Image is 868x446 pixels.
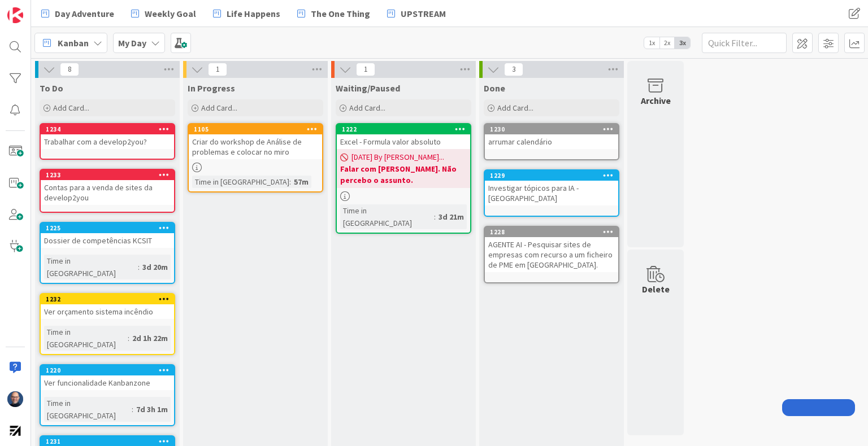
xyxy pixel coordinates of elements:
[46,224,174,232] div: 1225
[7,423,23,439] img: avatar
[118,37,146,49] b: My Day
[40,222,175,284] a: 1225Dossier de competências KCSITTime in [GEOGRAPHIC_DATA]:3d 20m
[41,365,174,390] div: 1220Ver funcionalidade Kanbanzone
[46,438,174,445] div: 1231
[133,403,171,416] div: 7d 3h 1m
[46,125,174,133] div: 1234
[41,170,174,180] div: 1233
[53,103,89,113] span: Add Card...
[291,176,311,188] div: 57m
[41,304,174,319] div: Ver orçamento sistema incêndio
[485,227,618,237] div: 1228
[490,125,618,133] div: 1230
[659,37,675,49] span: 2x
[41,180,174,205] div: Contas para a venda de sites da develop2you
[485,237,618,272] div: AGENTE AI - Pesquisar sites de empresas com recurso a um ficheiro de PME em [GEOGRAPHIC_DATA].
[504,63,523,76] span: 3
[40,123,175,160] a: 1234Trabalhar com a develop2you?
[41,134,174,149] div: Trabalhar com a develop2you?
[129,332,171,344] div: 2d 1h 22m
[189,134,322,159] div: Criar do workshop de Análise de problemas e colocar no miro
[336,82,400,94] span: Waiting/Paused
[337,124,470,149] div: 1222Excel - Formula valor absoluto
[336,123,471,234] a: 1222Excel - Formula valor absoluto[DATE] By [PERSON_NAME]...Falar com [PERSON_NAME]. Não percebo ...
[7,7,23,23] img: Visit kanbanzone.com
[675,37,690,49] span: 3x
[434,211,436,223] span: :
[641,94,671,107] div: Archive
[60,63,79,76] span: 8
[401,7,446,20] span: UPSTREAM
[436,211,467,223] div: 3d 21m
[206,3,287,24] a: Life Happens
[485,124,618,149] div: 1230arrumar calendário
[702,33,787,53] input: Quick Filter...
[40,293,175,355] a: 1232Ver orçamento sistema incêndioTime in [GEOGRAPHIC_DATA]:2d 1h 22m
[208,63,227,76] span: 1
[40,169,175,213] a: 1233Contas para a venda de sites da develop2you
[189,124,322,134] div: 1105
[485,170,618,181] div: 1229
[138,261,140,273] span: :
[311,7,370,20] span: The One Thing
[188,82,235,94] span: In Progress
[41,233,174,248] div: Dossier de competências KCSIT
[484,169,619,217] a: 1229Investigar tópicos para IA - [GEOGRAPHIC_DATA]
[340,204,434,229] div: Time in [GEOGRAPHIC_DATA]
[41,365,174,375] div: 1220
[124,3,203,24] a: Weekly Goal
[194,125,322,133] div: 1105
[41,223,174,233] div: 1225
[342,125,470,133] div: 1222
[132,403,133,416] span: :
[41,375,174,390] div: Ver funcionalidade Kanbanzone
[485,227,618,272] div: 1228AGENTE AI - Pesquisar sites de empresas com recurso a um ficheiro de PME em [GEOGRAPHIC_DATA].
[380,3,453,24] a: UPSTREAM
[485,170,618,205] div: 1229Investigar tópicos para IA - [GEOGRAPHIC_DATA]
[41,124,174,149] div: 1234Trabalhar com a develop2you?
[490,228,618,236] div: 1228
[46,295,174,303] div: 1232
[192,176,289,188] div: Time in [GEOGRAPHIC_DATA]
[485,124,618,134] div: 1230
[58,36,89,50] span: Kanban
[497,103,533,113] span: Add Card...
[484,123,619,160] a: 1230arrumar calendário
[337,124,470,134] div: 1222
[484,82,505,94] span: Done
[41,294,174,319] div: 1232Ver orçamento sistema incêndio
[188,123,323,193] a: 1105Criar do workshop de Análise de problemas e colocar no miroTime in [GEOGRAPHIC_DATA]:57m
[485,134,618,149] div: arrumar calendário
[290,3,377,24] a: The One Thing
[46,366,174,374] div: 1220
[41,223,174,248] div: 1225Dossier de competências KCSIT
[55,7,114,20] span: Day Adventure
[227,7,280,20] span: Life Happens
[356,63,375,76] span: 1
[201,103,237,113] span: Add Card...
[34,3,121,24] a: Day Adventure
[46,171,174,179] div: 1233
[351,151,444,163] span: [DATE] By [PERSON_NAME]...
[44,326,128,351] div: Time in [GEOGRAPHIC_DATA]
[41,170,174,205] div: 1233Contas para a venda de sites da develop2you
[349,103,385,113] span: Add Card...
[44,397,132,422] div: Time in [GEOGRAPHIC_DATA]
[337,134,470,149] div: Excel - Formula valor absoluto
[40,364,175,426] a: 1220Ver funcionalidade KanbanzoneTime in [GEOGRAPHIC_DATA]:7d 3h 1m
[41,294,174,304] div: 1232
[145,7,196,20] span: Weekly Goal
[485,181,618,205] div: Investigar tópicos para IA - [GEOGRAPHIC_DATA]
[189,124,322,159] div: 1105Criar do workshop de Análise de problemas e colocar no miro
[41,124,174,134] div: 1234
[484,226,619,283] a: 1228AGENTE AI - Pesquisar sites de empresas com recurso a um ficheiro de PME em [GEOGRAPHIC_DATA].
[289,176,291,188] span: :
[644,37,659,49] span: 1x
[340,163,467,186] b: Falar com [PERSON_NAME]. Não percebo o assunto.
[128,332,129,344] span: :
[44,255,138,279] div: Time in [GEOGRAPHIC_DATA]
[140,261,171,273] div: 3d 20m
[40,82,63,94] span: To Do
[7,391,23,407] img: Fg
[642,282,670,296] div: Delete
